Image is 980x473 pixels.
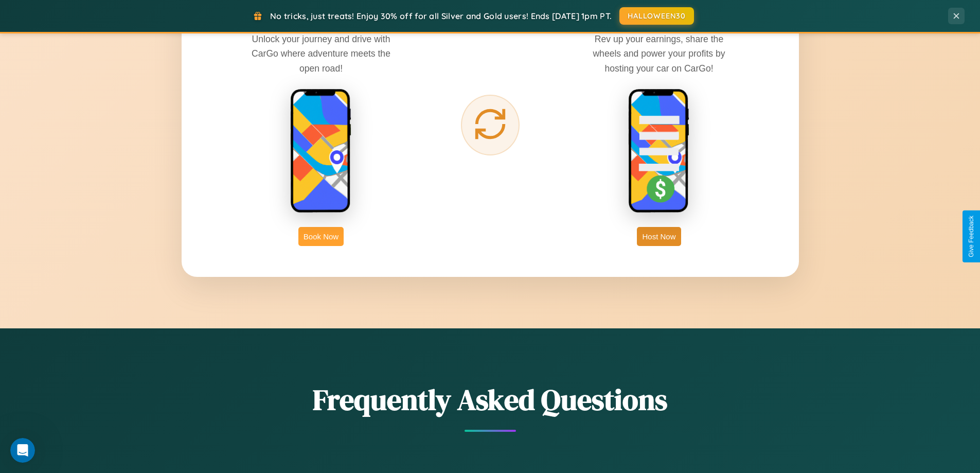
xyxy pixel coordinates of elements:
button: Book Now [298,227,344,246]
button: Host Now [637,227,681,246]
p: Rev up your earnings, share the wheels and power your profits by hosting your car on CarGo! [582,32,736,75]
iframe: Intercom live chat [10,438,35,463]
div: Give Feedback [968,216,975,257]
img: host phone [628,89,690,214]
span: No tricks, just treats! Enjoy 30% off for all Silver and Gold users! Ends [DATE] 1pm PT. [270,11,612,21]
p: Unlock your journey and drive with CarGo where adventure meets the open road! [244,32,398,75]
img: rent phone [290,89,352,214]
button: HALLOWEEN30 [619,7,694,25]
h2: Frequently Asked Questions [182,380,799,419]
